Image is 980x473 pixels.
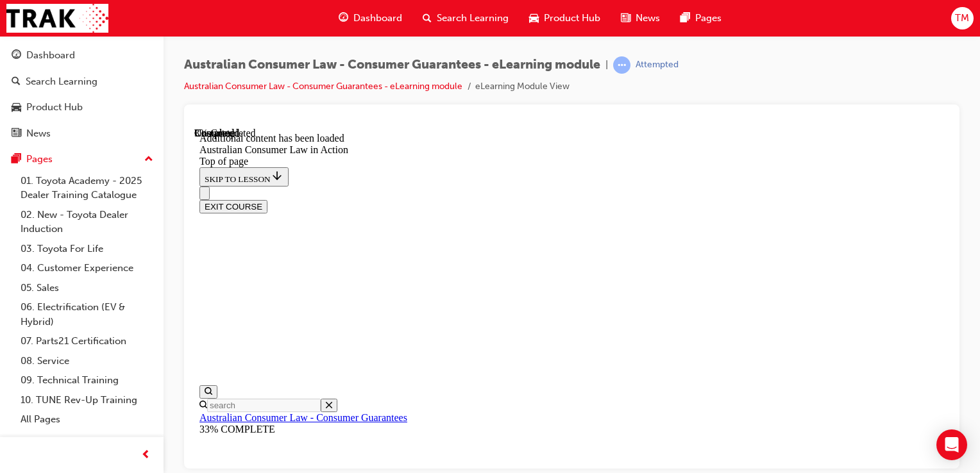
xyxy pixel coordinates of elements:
button: DashboardSearch LearningProduct HubNews [5,41,158,147]
div: Additional content has been loaded [5,5,750,17]
a: pages-iconPages [670,5,732,31]
a: Search Learning [5,70,158,94]
li: eLearning Module View [475,79,570,94]
div: News [26,126,51,141]
input: Search [13,271,126,285]
div: Top of page [5,28,750,40]
span: news-icon [12,128,21,140]
button: Close navigation menu [5,59,15,72]
a: Dashboard [5,44,158,67]
a: 04. Customer Experience [15,258,158,278]
button: Pages [5,147,158,171]
span: search-icon [423,10,432,26]
a: guage-iconDashboard [328,5,412,31]
a: 10. TUNE Rev-Up Training [15,390,158,410]
button: Open search menu [5,258,23,271]
button: Close search menu [126,271,143,285]
span: guage-icon [339,10,348,26]
span: prev-icon [141,447,151,463]
a: 08. Service [15,351,158,371]
span: car-icon [529,10,539,26]
a: 06. Electrification (EV & Hybrid) [15,297,158,331]
div: Product Hub [26,100,83,115]
span: learningRecordVerb_ATTEMPT-icon [613,56,630,74]
span: SKIP TO LESSON [10,47,89,56]
a: All Pages [15,410,158,429]
div: Australian Consumer Law in Action [5,17,750,28]
div: Search Learning [26,74,97,89]
div: 33% COMPLETE [5,296,750,308]
a: 09. Technical Training [15,370,158,390]
a: 02. New - Toyota Dealer Induction [15,205,158,239]
div: Dashboard [26,48,75,63]
span: Search Learning [437,11,509,26]
span: car-icon [12,102,21,113]
a: news-iconNews [611,5,670,31]
button: EXIT COURSE [5,72,73,86]
div: Pages [26,152,53,167]
a: 05. Sales [15,278,158,298]
a: 03. Toyota For Life [15,239,158,259]
a: 07. Parts21 Certification [15,331,158,351]
a: Australian Consumer Law - Consumer Guarantees - eLearning module [184,81,462,92]
button: TM [951,7,974,29]
button: SKIP TO LESSON [5,40,94,59]
a: search-iconSearch Learning [412,5,519,31]
a: 01. Toyota Academy - 2025 Dealer Training Catalogue [15,171,158,205]
a: car-iconProduct Hub [519,5,611,31]
img: Trak [6,4,108,33]
span: pages-icon [12,154,21,165]
span: News [636,11,660,26]
span: Product Hub [544,11,600,26]
span: search-icon [12,76,21,88]
span: Dashboard [353,11,402,26]
span: pages-icon [680,10,690,26]
a: Product Hub [5,95,158,119]
span: news-icon [621,10,630,26]
span: guage-icon [12,50,21,62]
div: Open Intercom Messenger [936,429,967,460]
span: Pages [695,11,722,26]
a: News [5,122,158,145]
span: TM [955,11,969,26]
span: Australian Consumer Law - Consumer Guarantees - eLearning module [184,58,600,72]
span: up-icon [144,151,153,168]
div: Attempted [636,59,679,71]
a: Australian Consumer Law - Consumer Guarantees [5,285,213,295]
span: | [605,58,608,72]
